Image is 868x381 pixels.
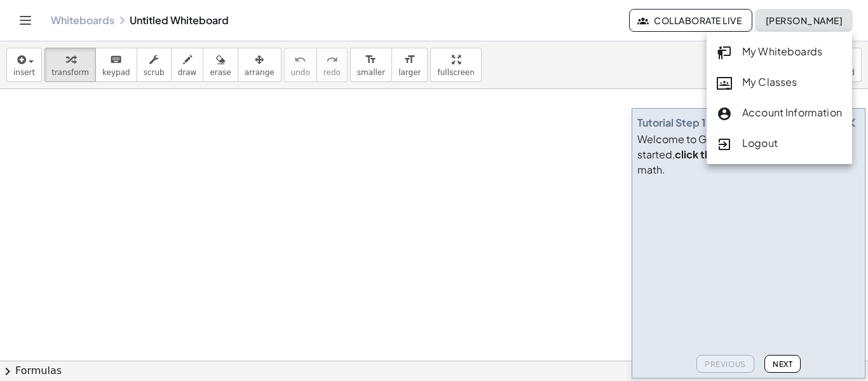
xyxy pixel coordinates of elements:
button: format_sizelarger [391,48,428,82]
button: draw [171,48,204,82]
span: fullscreen [437,68,474,77]
span: scrub [144,68,165,77]
div: Account Information [717,105,842,121]
span: [PERSON_NAME] [765,15,843,26]
div: Logout [717,135,842,152]
i: format_size [403,52,416,67]
span: undo [291,68,310,77]
button: keyboardkeypad [95,48,137,82]
span: keypad [102,68,130,77]
a: My Whiteboards [707,37,852,67]
i: keyboard [110,52,122,67]
button: [PERSON_NAME] [755,9,853,32]
button: insert [6,48,42,82]
button: Collaborate Live [629,9,752,32]
b: click the insert button [675,148,782,161]
span: Next [773,359,792,369]
span: smaller [357,68,385,77]
div: Tutorial Step 1 of 6 [637,115,726,130]
span: larger [398,68,421,77]
button: transform [44,48,96,82]
span: erase [210,68,231,77]
i: format_size [365,52,377,67]
button: scrub [137,48,172,82]
button: erase [203,48,238,82]
button: format_sizesmaller [350,48,392,82]
button: Toggle navigation [15,10,36,31]
button: undoundo [284,48,317,82]
div: My Classes [717,74,842,91]
i: undo [294,52,306,67]
i: redo [326,52,338,67]
button: Next [764,355,801,373]
button: arrange [238,48,281,82]
a: My Classes [707,67,852,98]
a: Whiteboards [51,14,114,27]
button: redoredo [316,48,348,82]
span: insert [13,68,35,77]
div: Welcome to Graspable Math! To get started, to enter some math. [637,132,860,177]
span: transform [51,68,89,77]
button: fullscreen [430,48,481,82]
span: arrange [245,68,275,77]
span: draw [178,68,197,77]
span: redo [323,68,341,77]
span: Collaborate Live [640,15,742,26]
div: My Whiteboards [717,44,842,60]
